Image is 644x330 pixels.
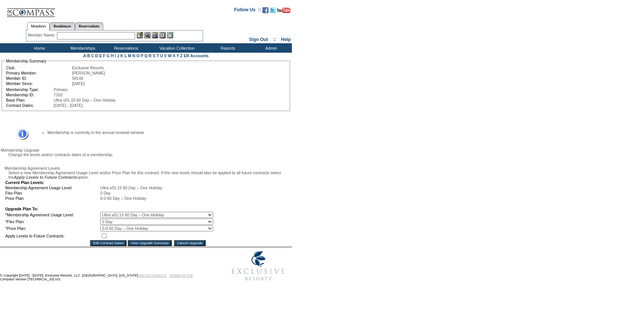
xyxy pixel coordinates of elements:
[174,240,205,246] input: Cancel Upgrade
[54,103,83,108] span: [DATE] - [DATE]
[6,98,53,102] td: Base Plan:
[141,53,143,58] a: P
[60,43,104,53] td: Memberships
[133,53,136,58] a: N
[139,274,166,277] a: PRIVACY POLICY
[5,232,99,239] td: Apply Levels to Future Contracts:
[100,186,162,190] span: Ultra v01.15 60 Day – One Holiday
[167,32,173,38] img: b_calculator.gif
[99,53,102,58] a: E
[160,53,163,58] a: U
[6,71,71,75] td: Primary Member:
[72,76,83,81] span: 58148
[156,53,159,58] a: T
[5,180,213,185] td: Current Plan Levels:
[164,53,167,58] a: V
[205,43,249,53] td: Reports
[249,43,292,53] td: Admin
[6,87,53,92] td: Membership Type:
[128,240,172,246] input: View Upgrade Summary
[159,32,166,38] img: Reservations
[270,7,276,13] img: Follow us on Twitter
[5,166,291,170] div: Membership Agreement Levels
[5,207,213,211] td: Upgrade Plan To:
[224,247,292,285] img: Exclusive Resorts
[137,32,143,38] img: b_edit.gif
[87,53,90,58] a: B
[144,32,151,38] img: View
[124,53,127,58] a: L
[72,81,85,86] span: [DATE]
[5,219,99,225] td: *Flex Plan:
[90,240,127,246] input: Edit Contract Dates
[75,22,103,30] a: Reservations
[111,53,114,58] a: H
[54,93,63,97] span: 7202
[6,65,71,70] td: Club:
[50,22,75,30] a: Residences
[115,53,116,58] a: I
[5,196,99,201] td: Price Plan
[100,191,111,195] span: 0 Day
[6,93,53,97] td: Membership ID:
[54,98,116,102] span: Ultra v01.15 60 Day – One Holiday
[72,71,105,75] span: [PERSON_NAME]
[47,130,279,135] li: Membership is currently in the annual renewal window.
[169,274,193,277] a: TERMS OF USE
[184,53,209,58] a: ER Accounts
[6,2,55,17] img: Compass Home
[149,53,152,58] a: R
[12,128,29,140] img: Information Message
[270,9,276,14] a: Follow us on Twitter
[72,65,104,70] span: Exclusive Resorts
[173,53,175,58] a: X
[234,6,261,15] td: Follow Us ::
[54,87,68,92] span: Primary
[103,53,105,58] a: F
[281,37,291,42] a: Help
[83,53,86,58] a: A
[95,53,98,58] a: D
[262,7,269,13] img: Become our fan on Facebook
[28,32,57,38] div: Member Name:
[5,170,291,179] div: Select a new Membership Agreement Usage Level and/or Price Plan for this contract. If the new lev...
[249,37,268,42] a: Sign Out
[277,9,290,14] a: Subscribe to our YouTube Channel
[147,43,205,53] td: Vacation Collection
[262,9,269,14] a: Become our fan on Facebook
[5,59,47,63] legend: Membership Summary
[91,53,94,58] a: C
[152,32,158,38] img: Impersonate
[168,53,172,58] a: W
[1,148,291,152] div: Membership Upgrade
[27,22,50,30] a: Members
[5,212,99,218] td: *Membership Agreement Usage Level:
[5,186,99,190] td: Membership Agreement Usage Level:
[117,53,119,58] a: J
[144,53,147,58] a: Q
[17,43,60,53] td: Home
[273,37,276,42] span: ::
[5,225,99,231] td: *Price Plan:
[6,103,53,108] td: Contract Dates:
[121,53,124,58] a: K
[6,81,71,86] td: Member Since:
[100,196,147,201] span: 0-0 60 Day – One Holiday
[180,53,183,58] a: Z
[14,175,77,179] i: Apply Levels to Future Contracts
[153,53,155,58] a: S
[6,76,71,81] td: Member ID:
[104,43,147,53] td: Reservations
[136,53,139,58] a: O
[5,152,291,157] div: Change the levels and/or contracts dates of a membership.
[177,53,179,58] a: Y
[277,8,290,13] img: Subscribe to our YouTube Channel
[107,53,110,58] a: G
[5,191,99,195] td: Flex Plan
[128,53,131,58] a: M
